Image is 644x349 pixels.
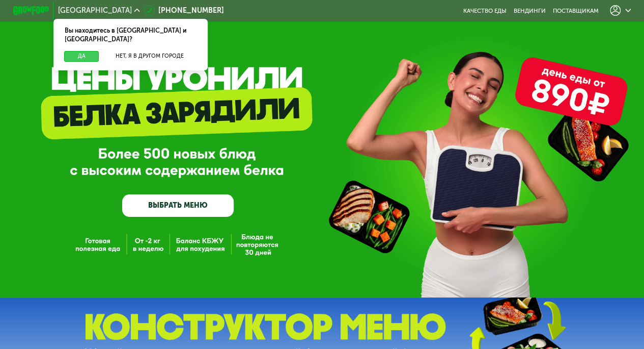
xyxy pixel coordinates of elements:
div: поставщикам [552,7,598,14]
div: Вы находитесь в [GEOGRAPHIC_DATA] и [GEOGRAPHIC_DATA]? [53,19,207,51]
button: Нет, я в другом городе [102,51,197,62]
a: ВЫБРАТЬ МЕНЮ [122,194,234,217]
a: Качество еды [463,7,506,14]
button: Да [64,51,99,62]
a: Вендинги [513,7,545,14]
span: [GEOGRAPHIC_DATA] [58,7,132,14]
a: [PHONE_NUMBER] [144,5,224,16]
